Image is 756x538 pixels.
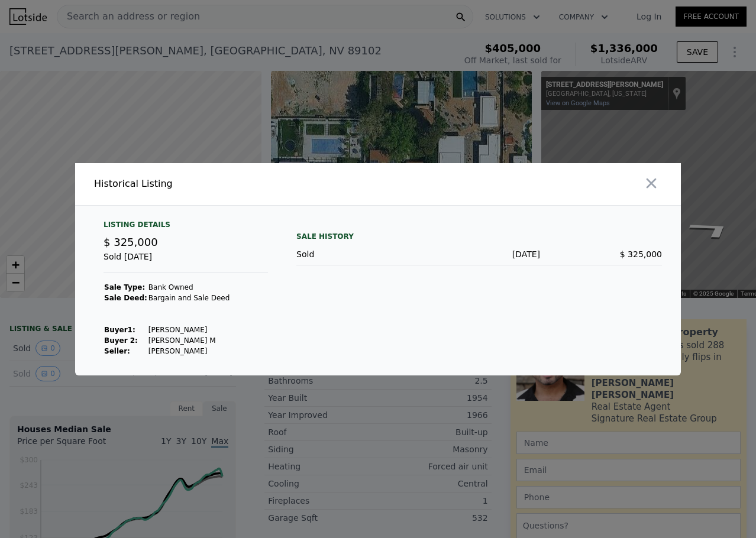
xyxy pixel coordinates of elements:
[104,294,147,302] strong: Sale Deed:
[418,248,540,260] div: [DATE]
[94,177,373,191] div: Historical Listing
[104,251,268,273] div: Sold [DATE]
[104,236,158,248] span: $ 325,000
[148,325,231,335] td: [PERSON_NAME]
[148,293,231,303] td: Bargain and Sale Deed
[296,248,418,260] div: Sold
[104,347,130,355] strong: Seller :
[104,326,135,334] strong: Buyer 1 :
[104,336,138,345] strong: Buyer 2:
[148,335,231,346] td: [PERSON_NAME] M
[104,220,268,234] div: Listing Details
[104,283,145,291] strong: Sale Type:
[296,229,662,244] div: Sale History
[620,249,662,259] span: $ 325,000
[148,346,231,356] td: [PERSON_NAME]
[148,282,231,293] td: Bank Owned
